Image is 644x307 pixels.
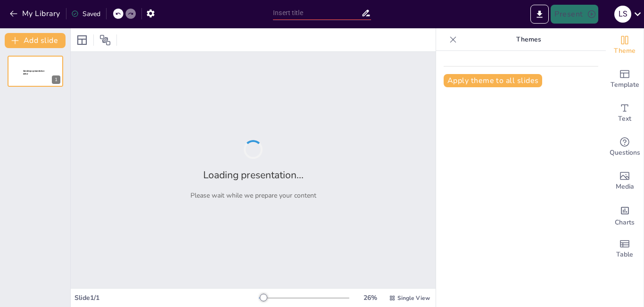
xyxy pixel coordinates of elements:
[606,130,644,164] div: Get real-time input from your audience
[610,148,640,158] span: Questions
[8,56,63,87] div: 1
[5,33,66,48] button: Add slide
[23,70,44,75] span: Sendsteps presentation editor
[359,293,381,302] div: 26 %
[444,74,542,87] button: Apply theme to all slides
[606,96,644,130] div: Add text boxes
[614,46,636,56] span: Theme
[461,28,596,51] p: Themes
[606,28,644,62] div: Change the overall theme
[74,33,90,48] div: Layout
[614,5,631,24] button: L S
[71,9,100,18] div: Saved
[606,164,644,198] div: Add images, graphics, shapes or video
[397,294,430,302] span: Single View
[203,168,304,182] h2: Loading presentation...
[7,6,64,21] button: My Library
[606,198,644,232] div: Add charts and graphs
[606,232,644,266] div: Add a table
[99,34,111,46] span: Position
[273,6,361,20] input: Insert title
[52,75,60,84] div: 1
[74,293,259,302] div: Slide 1 / 1
[551,5,598,24] button: Present
[606,62,644,96] div: Add ready made slides
[611,80,639,90] span: Template
[190,191,316,200] p: Please wait while we prepare your content
[618,114,631,124] span: Text
[615,217,635,228] span: Charts
[616,249,633,260] span: Table
[614,6,631,23] div: L S
[616,182,634,192] span: Media
[530,5,549,24] button: Export to PowerPoint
